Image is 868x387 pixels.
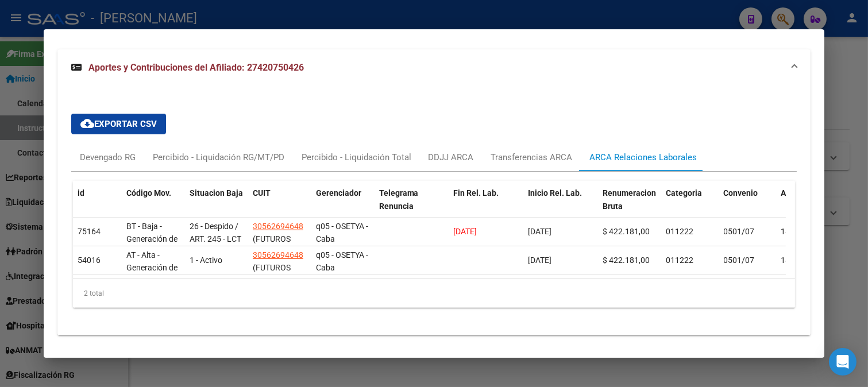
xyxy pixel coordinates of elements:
div: Aportes y Contribuciones del Afiliado: 27420750426 [57,86,811,335]
div: 2 total [73,279,796,308]
span: 011222 [666,227,694,236]
div: ARCA Relaciones Laborales [590,151,697,164]
span: 181199 [781,256,809,265]
span: 1 - Activo [190,256,222,265]
div: Transferencias ARCA [491,151,573,164]
span: Telegrama Renuncia [379,188,419,211]
datatable-header-cell: CUIT [248,181,311,231]
span: [DATE] [528,256,552,265]
datatable-header-cell: Categoria [662,181,719,231]
span: 011222 [666,256,694,265]
span: BT - Baja - Generación de Clave [126,222,178,257]
div: Devengado RG [80,151,136,164]
span: Código Mov. [126,188,171,198]
datatable-header-cell: Código Mov. [122,181,185,231]
span: Categoria [666,188,703,198]
span: Renumeracion Bruta [603,188,657,211]
span: 26 - Despido / ART. 245 - LCT [190,222,241,244]
span: 54016 [78,256,101,265]
datatable-header-cell: id [73,181,122,231]
div: Percibido - Liquidación RG/MT/PD [153,151,284,164]
span: 30562694648 [253,222,303,231]
span: 30562694648 [253,250,303,260]
span: id [78,188,84,198]
span: Convenio [724,188,758,198]
span: Inicio Rel. Lab. [528,188,582,198]
span: [DATE] [454,227,477,236]
span: Fin Rel. Lab. [454,188,499,198]
span: Situacion Baja [190,188,243,198]
span: $ 422.181,00 [603,256,650,265]
datatable-header-cell: Convenio [719,181,777,231]
span: Aportes y Contribuciones del Afiliado: 27420750426 [88,62,304,73]
span: Exportar CSV [80,119,157,129]
span: Actividad [781,188,816,198]
span: 0501/07 [724,227,755,236]
span: q05 - OSETYA - Caba [316,250,368,273]
span: 181199 [781,227,809,236]
datatable-header-cell: Telegrama Renuncia [375,181,449,231]
datatable-header-cell: Fin Rel. Lab. [449,181,524,231]
div: Percibido - Liquidación Total [302,151,411,164]
datatable-header-cell: Situacion Baja [185,181,248,231]
span: 0501/07 [724,256,755,265]
span: (FUTUROS SRL) [253,234,291,257]
span: Gerenciador [316,188,361,198]
span: (FUTUROS SRL) [253,263,291,285]
div: DDJJ ARCA [429,151,474,164]
span: [DATE] [528,227,552,236]
datatable-header-cell: Actividad [777,181,834,231]
span: $ 422.181,00 [603,227,650,236]
span: 75164 [78,227,101,236]
span: q05 - OSETYA - Caba [316,222,368,244]
datatable-header-cell: Inicio Rel. Lab. [524,181,599,231]
span: AT - Alta - Generación de clave [126,250,178,286]
datatable-header-cell: Renumeracion Bruta [599,181,662,231]
div: Open Intercom Messenger [829,348,857,376]
button: Exportar CSV [71,114,166,134]
mat-icon: cloud_download [80,117,94,130]
datatable-header-cell: Gerenciador [311,181,375,231]
span: CUIT [253,188,271,198]
mat-expansion-panel-header: Aportes y Contribuciones del Afiliado: 27420750426 [57,49,811,86]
